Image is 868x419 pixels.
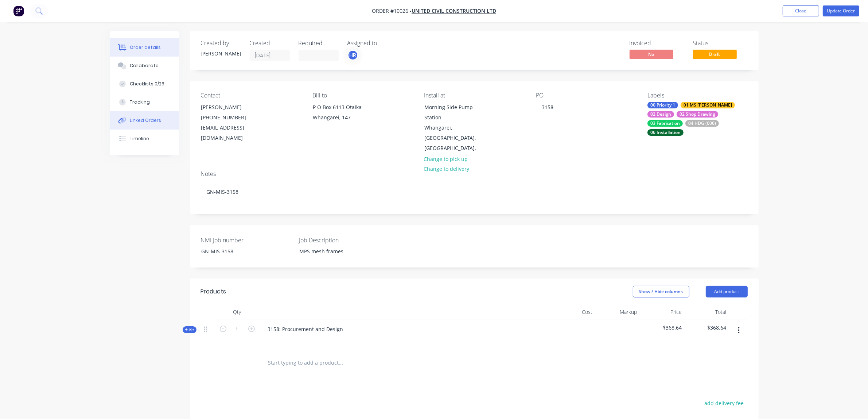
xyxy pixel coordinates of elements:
[110,57,179,75] button: Collaborate
[201,50,241,57] div: [PERSON_NAME]
[130,44,161,51] div: Order details
[201,123,262,143] div: [EMAIL_ADDRESS][DOMAIN_NAME]
[130,62,159,69] div: Collaborate
[681,102,735,108] div: 01 MS [PERSON_NAME]
[110,38,179,57] button: Order details
[313,112,373,123] div: Whangarei, 147
[13,5,24,16] img: Factory
[424,92,524,99] div: Install at
[701,398,748,408] button: add delivery fee
[551,305,596,319] div: Cost
[201,102,262,112] div: [PERSON_NAME]
[293,246,385,257] div: MPS mesh frames
[201,181,748,203] div: GN-MIS-3158
[110,130,179,148] button: Timeline
[630,40,684,47] div: Invoiced
[685,305,729,319] div: Total
[110,75,179,93] button: Checklists 0/26
[677,111,718,118] div: 02 Shop Drawing
[424,102,485,123] div: Morning Side Pump Station
[201,112,262,123] div: [PHONE_NUMBER]
[183,326,196,333] div: Kit
[693,50,737,59] span: Draft
[262,324,349,334] div: 3158: Procurement and Design
[630,50,673,59] span: No
[595,305,640,319] div: Markup
[201,40,241,47] div: Created by
[130,117,161,124] div: Linked Orders
[412,8,496,15] a: United Civil Construction Ltd
[647,129,684,136] div: 06 Installation
[823,5,859,16] button: Update Order
[647,102,678,108] div: 00 Priority 1
[536,92,636,99] div: PO
[693,40,748,47] div: Status
[685,120,719,127] div: 04 HDG (600)
[185,327,194,332] span: Kit
[313,102,373,112] div: P O Box 6113 Otaika
[424,123,485,153] div: Whangarei, [GEOGRAPHIC_DATA], [GEOGRAPHIC_DATA],
[195,246,287,257] div: GN-MIS-3158
[372,8,412,15] span: Order #10026 -
[130,135,149,142] div: Timeline
[347,50,358,61] button: HR
[130,99,150,105] div: Tracking
[215,305,259,319] div: Qty
[201,92,301,99] div: Contact
[201,236,292,245] label: NMI Job number
[250,40,290,47] div: Created
[110,111,179,130] button: Linked Orders
[688,324,727,331] span: $368.64
[201,170,748,177] div: Notes
[347,40,420,47] div: Assigned to
[195,102,268,143] div: [PERSON_NAME][PHONE_NUMBER][EMAIL_ADDRESS][DOMAIN_NAME]
[420,164,473,174] button: Change to delivery
[783,5,819,16] button: Close
[647,92,747,99] div: Labels
[647,111,674,118] div: 02 Design
[299,236,390,245] label: Job Description
[130,81,164,87] div: Checklists 0/26
[647,120,683,127] div: 03 Fabrication
[110,93,179,111] button: Tracking
[640,305,685,319] div: Price
[643,324,682,331] span: $368.64
[418,102,491,154] div: Morning Side Pump StationWhangarei, [GEOGRAPHIC_DATA], [GEOGRAPHIC_DATA],
[536,102,559,112] div: 3158
[307,102,379,125] div: P O Box 6113 OtaikaWhangarei, 147
[312,92,412,99] div: Bill to
[633,286,689,297] button: Show / Hide columns
[299,40,339,47] div: Required
[201,287,226,296] div: Products
[420,154,472,164] button: Change to pick up
[268,355,414,370] input: Start typing to add a product...
[706,286,748,297] button: Add product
